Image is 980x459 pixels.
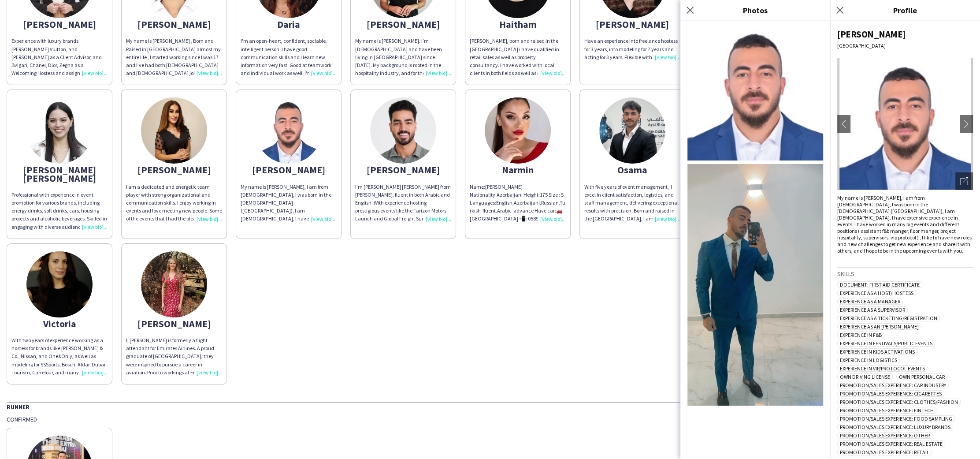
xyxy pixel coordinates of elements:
div: [PERSON_NAME] [355,166,451,174]
div: Confirmed [7,415,973,423]
div: Name:[PERSON_NAME] Nationality:Azerbaijani Height:175 Size : S Languages:English,Azerbaijani,Russ... [470,183,566,223]
span: Experience as a Host/Hostess [837,290,916,296]
img: thumb-6577025448828.jpg [256,97,322,164]
div: [PERSON_NAME] [126,166,222,174]
span: Promotion/Sales Experience: Cigarettes [837,390,944,397]
span: Experience in Logistics [837,357,900,363]
div: Haitham [470,20,566,28]
img: thumb-6570951b4b34b.jpeg [485,97,551,164]
div: Have an experience into freelance hostess for 3 years, into modeling for 7 years and acting for 3... [584,37,680,61]
img: thumb-66b0ada171ffb.jpeg [26,97,93,164]
img: Crew avatar or photo [837,58,973,190]
div: I'm an open-heart, confident, sociable, intelligent person. I have good communication skills and ... [241,37,337,77]
img: thumb-8153b311-7d44-4e1d-afb8-8fd4f1f56fe2.jpg [141,251,207,317]
h3: Profile [830,4,980,16]
div: [PERSON_NAME] [11,20,108,28]
span: Promotion/Sales Experience: Luxury Brands [837,424,953,430]
div: Runner [7,402,973,411]
span: Promotion/Sales Experience: Clothes/Fashion [837,399,961,405]
h3: Photos [680,4,830,16]
div: Experience with luxury brands [PERSON_NAME] Vuitton, and [PERSON_NAME] as a Client Advisor, and B... [11,37,108,77]
span: Promotion/Sales Experience: Other [837,432,932,439]
span: Experience as a Supervisor [837,306,908,313]
span: Own Driving License [837,373,893,380]
div: [PERSON_NAME] [584,20,680,28]
span: Own Personal Car [896,373,947,380]
div: Daria [241,20,337,28]
img: Crew photo 799951 [687,164,823,406]
div: [GEOGRAPHIC_DATA] [837,42,973,49]
span: Promotion/Sales Experience: Food Sampling [837,415,955,422]
span: Experience in Festivals/Public Events [837,340,935,347]
div: I am a dedicated and energetic team player with strong organizational and communication skills. I... [126,183,222,223]
div: My name is [PERSON_NAME]. I’m [DEMOGRAPHIC_DATA] and have been living in [GEOGRAPHIC_DATA] since ... [355,37,451,77]
div: [PERSON_NAME] [PERSON_NAME] [11,166,108,182]
div: [PERSON_NAME] [126,320,222,328]
span: Experience as a Ticketing/Registration [837,315,940,321]
div: Victoria [11,320,108,328]
div: [PERSON_NAME] [126,20,222,28]
span: Document: First Aid Certificate [837,281,922,288]
span: Promotion/Sales Experience: Retail [837,449,932,455]
div: Osama [584,166,680,174]
h3: Skills [837,270,973,278]
div: I, [PERSON_NAME] is formerly a flight attendant for Emirates Airlines. A proud graduate of [GEOGR... [126,336,222,377]
div: My name is [PERSON_NAME], I am from [DEMOGRAPHIC_DATA], I was born in the [DEMOGRAPHIC_DATA] ([GE... [241,183,337,223]
div: [PERSON_NAME] [241,166,337,174]
img: thumb-685027344ef7c.jpeg [370,97,436,164]
div: [PERSON_NAME], born and raised in the [GEOGRAPHIC_DATA] i have qualified in retail sales as well ... [470,37,566,77]
div: Narmin [470,166,566,174]
span: Experience in F&B [837,332,884,338]
span: Experience in VIP/Protocol Events [837,365,928,372]
div: I’m [PERSON_NAME] [PERSON_NAME] from [PERSON_NAME], fluent in both Arabic and English. With exper... [355,183,451,223]
span: Promotion/Sales Experience: Car Industry [837,382,949,388]
div: [PERSON_NAME] [837,28,973,40]
div: [PERSON_NAME] [355,20,451,28]
div: My name is [PERSON_NAME] , Born and Raised in [GEOGRAPHIC_DATA] almost my entire life , I started... [126,37,222,77]
div: With two years of experience working as a hostess for brands like [PERSON_NAME] & Co., Nissan, an... [11,336,108,377]
span: Promotion/Sales Experience: Fintech [837,407,936,414]
img: thumb-680fa1ea52b11.jpeg [599,97,665,164]
div: With five years of event management , I excel in client satisfaction, logistics, and staff manage... [584,183,680,223]
div: Professional with experience in event promotion for various brands, including energy drinks, soft... [11,191,108,231]
div: My name is [PERSON_NAME], I am from [DEMOGRAPHIC_DATA], I was born in the [DEMOGRAPHIC_DATA] ([GE... [837,194,973,254]
img: thumb-65ce6cfc2f300.jpg [141,97,207,164]
span: Promotion/Sales Experience: Real Estate [837,440,945,447]
div: Open photos pop-in [955,172,973,190]
span: Experience as an [PERSON_NAME] [837,323,921,330]
span: Experience as a Manager [837,298,903,305]
img: thumb-340cfb1d-0afc-4cb5-ac3e-3ed2b380c891.jpg [26,251,93,317]
img: Crew photo 0 [687,25,823,160]
span: Experience in Kids Activations [837,348,917,355]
